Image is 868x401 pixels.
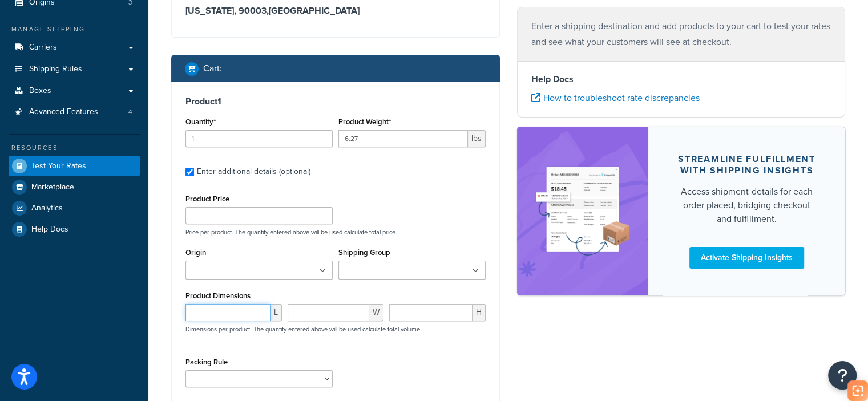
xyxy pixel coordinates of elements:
span: Marketplace [31,183,74,192]
label: Quantity* [185,118,216,126]
div: Streamline Fulfillment with Shipping Insights [676,153,818,176]
span: Shipping Rules [29,64,82,74]
a: Marketplace [9,177,140,197]
span: Carriers [29,43,57,52]
span: W [369,304,383,321]
span: 4 [128,107,132,117]
p: Price per product. The quantity entered above will be used calculate total price. [183,228,488,236]
div: Enter additional details (optional) [197,164,310,180]
label: Product Weight* [338,118,391,126]
a: Boxes [9,80,140,102]
span: Boxes [29,86,51,96]
input: 0.0 [185,130,333,147]
h2: Cart : [203,63,222,74]
li: Advanced Features [9,102,140,123]
input: Enter additional details (optional) [185,168,194,176]
label: Product Dimensions [185,291,251,300]
label: Origin [185,248,206,257]
label: Product Price [185,195,229,203]
p: Dimensions per product. The quantity entered above will be used calculate total volume. [183,325,422,333]
span: Analytics [31,204,63,213]
img: feature-image-si-e24932ea9b9fcd0ff835db86be1ff8d589347e8876e1638d903ea230a36726be.png [534,144,631,278]
h4: Help Docs [531,72,831,86]
h3: Product 1 [185,96,486,107]
a: How to troubleshoot rate discrepancies [531,91,700,104]
div: Resources [9,143,140,153]
a: Shipping Rules [9,59,140,80]
label: Packing Rule [185,358,228,366]
a: Advanced Features4 [9,102,140,123]
h3: [US_STATE], 90003 , [GEOGRAPHIC_DATA] [185,5,486,17]
span: L [271,304,282,321]
a: Test Your Rates [9,156,140,176]
div: Manage Shipping [9,25,140,34]
a: Carriers [9,37,140,58]
span: lbs [468,130,486,147]
input: 0.00 [338,130,468,147]
span: H [473,304,486,321]
span: Help Docs [31,225,68,234]
label: Shipping Group [338,248,390,257]
a: Help Docs [9,219,140,240]
div: Access shipment details for each order placed, bridging checkout and fulfillment. [676,185,818,226]
a: Activate Shipping Insights [689,247,804,269]
span: Advanced Features [29,107,98,117]
span: Test Your Rates [31,161,86,171]
button: Open Resource Center [828,361,857,390]
a: Analytics [9,198,140,218]
p: Enter a shipping destination and add products to your cart to test your rates and see what your c... [531,18,831,50]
